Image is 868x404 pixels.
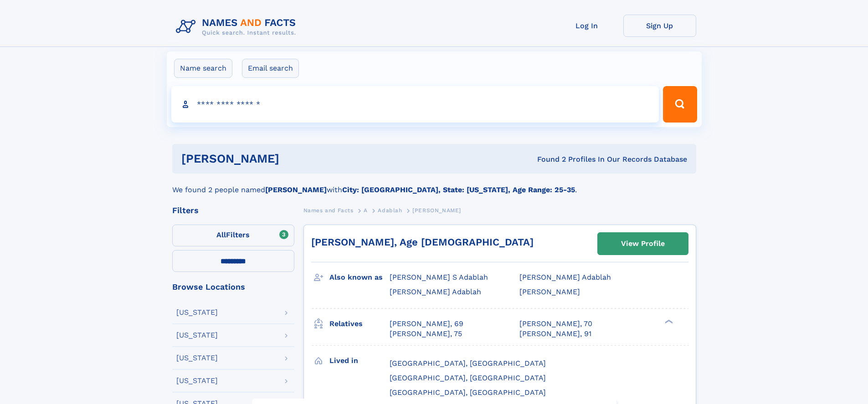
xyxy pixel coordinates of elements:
[623,15,696,37] a: Sign Up
[550,15,623,37] a: Log In
[390,287,481,296] span: [PERSON_NAME] Adablah
[329,353,390,368] h3: Lived in
[172,174,696,195] div: We found 2 people named with .
[174,59,232,78] label: Name search
[311,236,534,248] a: [PERSON_NAME], Age [DEMOGRAPHIC_DATA]
[390,359,546,368] span: [GEOGRAPHIC_DATA], [GEOGRAPHIC_DATA]
[242,59,299,78] label: Email search
[390,373,546,382] span: [GEOGRAPHIC_DATA], [GEOGRAPHIC_DATA]
[519,329,591,339] a: [PERSON_NAME], 91
[378,207,402,214] span: Adablah
[176,309,218,316] div: [US_STATE]
[176,354,218,362] div: [US_STATE]
[329,316,390,332] h3: Relatives
[390,273,488,281] span: [PERSON_NAME] S Adablah
[171,86,659,123] input: search input
[390,388,546,397] span: [GEOGRAPHIC_DATA], [GEOGRAPHIC_DATA]
[519,319,592,329] a: [PERSON_NAME], 70
[663,318,673,324] div: ❯
[176,332,218,339] div: [US_STATE]
[390,329,462,339] a: [PERSON_NAME], 75
[621,233,665,254] div: View Profile
[172,283,294,291] div: Browse Locations
[172,15,303,39] img: Logo Names and Facts
[519,287,580,296] span: [PERSON_NAME]
[216,230,226,239] span: All
[390,319,463,329] a: [PERSON_NAME], 69
[265,185,327,194] b: [PERSON_NAME]
[412,207,461,214] span: [PERSON_NAME]
[364,207,368,214] span: A
[329,270,390,285] h3: Also known as
[176,377,218,384] div: [US_STATE]
[378,205,402,216] a: Adablah
[408,154,687,164] div: Found 2 Profiles In Our Records Database
[364,205,368,216] a: A
[342,185,575,194] b: City: [GEOGRAPHIC_DATA], State: [US_STATE], Age Range: 25-35
[181,153,408,164] h1: [PERSON_NAME]
[663,86,697,123] button: Search Button
[303,205,354,216] a: Names and Facts
[598,233,688,255] a: View Profile
[519,273,611,281] span: [PERSON_NAME] Adablah
[172,225,294,246] label: Filters
[172,206,294,215] div: Filters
